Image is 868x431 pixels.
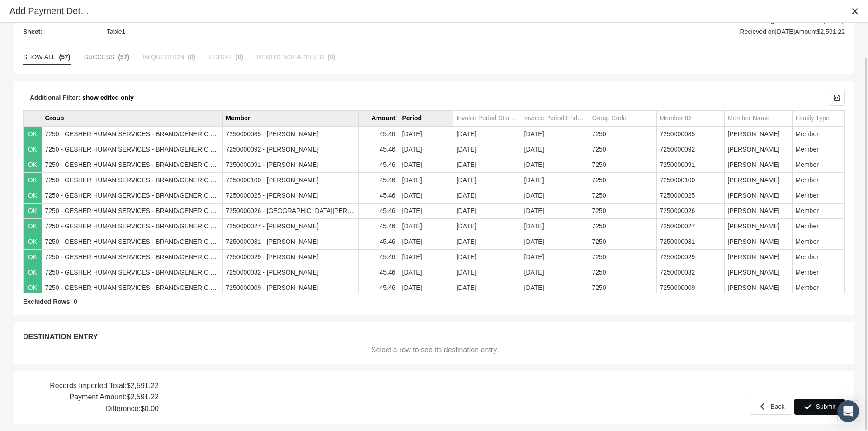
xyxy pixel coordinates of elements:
td: Member [792,127,860,142]
div: Select a row to see its destination entry [23,345,845,355]
div: Submit [794,399,845,415]
td: 45.46 [358,204,399,219]
td: [DATE] [521,280,589,296]
span: SHOW ALL [23,53,56,61]
span: Recieved on Amount [740,28,845,35]
div: Member Name [728,114,770,123]
b: [DATE] [775,28,795,35]
td: OK [24,142,42,157]
td: Column Group [42,111,222,126]
td: [PERSON_NAME] [724,173,792,188]
td: [DATE] [399,280,453,296]
td: 7250000091 - [PERSON_NAME] [222,157,358,173]
td: [PERSON_NAME] [724,142,792,157]
div: Open Intercom Messenger [837,400,859,422]
td: 45.46 [358,142,399,157]
a: show edited only [82,94,134,101]
td: 7250000029 - [PERSON_NAME] [222,250,358,265]
span: Sheet: [23,26,102,38]
td: 7250 - GESHER HUMAN SERVICES - BRAND/GENERIC #7250 [42,188,222,204]
td: Member [792,219,860,234]
td: [DATE] [521,142,589,157]
span: Table1 [107,26,125,38]
td: Member [792,234,860,250]
span: (0) [188,53,195,61]
span: (0) [327,53,335,61]
td: [DATE] [453,157,521,173]
td: 7250000031 [656,234,724,250]
td: Column Member Name [724,111,792,126]
td: 7250 [589,142,656,157]
td: [PERSON_NAME] [724,204,792,219]
td: 7250000092 - [PERSON_NAME] [222,142,358,157]
b: $0.00 [141,405,159,412]
td: [DATE] [521,265,589,280]
td: [PERSON_NAME] [724,265,792,280]
td: [DATE] [521,204,589,219]
td: OK [24,204,42,219]
td: 7250 [589,188,656,204]
span: SUCCESS [84,53,115,61]
td: [DATE] [399,142,453,157]
div: Export all data to Excel [829,90,845,106]
td: 7250 [589,265,656,280]
td: 7250000009 - [PERSON_NAME] [222,280,358,296]
td: 7250 - GESHER HUMAN SERVICES - BRAND/GENERIC #7250 [42,234,222,250]
td: Member [792,157,860,173]
td: 7250 [589,280,656,296]
b: $2,591.22 [127,393,159,401]
td: 7250 - GESHER HUMAN SERVICES - BRAND/GENERIC #7250 [42,142,222,157]
td: [PERSON_NAME] [724,157,792,173]
div: Excluded Rows: 0 [23,298,845,306]
td: 7250 - GESHER HUMAN SERVICES - BRAND/GENERIC #7250 [42,265,222,280]
span: IN QUESTION [143,53,184,61]
td: [DATE] [399,188,453,204]
td: [DATE] [453,204,521,219]
td: 7250000027 [656,219,724,234]
div: Group Code [592,114,627,123]
td: 7250 [589,127,656,142]
td: Member [792,142,860,157]
span: (0) [236,53,243,61]
td: Member [792,173,860,188]
td: 45.46 [358,234,399,250]
td: 7250 - GESHER HUMAN SERVICES - BRAND/GENERIC #7250 [42,157,222,173]
td: 7250 [589,219,656,234]
td: Column Family Type [792,111,860,126]
td: Column Member ID [656,111,724,126]
td: [DATE] [399,127,453,142]
td: Column Invoice Period Start Date [453,111,521,126]
b: $2,591.22 [817,28,845,35]
div: Add Payment Details [9,5,93,17]
td: OK [24,188,42,204]
td: [DATE] [453,127,521,142]
td: OK [24,219,42,234]
span: REMITS NOT APPLIED [257,53,324,61]
td: [DATE] [399,234,453,250]
td: 7250 [589,250,656,265]
td: 7250 [589,173,656,188]
td: 45.46 [358,157,399,173]
td: Member [792,204,860,219]
td: Member [792,265,860,280]
td: [DATE] [521,219,589,234]
td: [DATE] [453,280,521,296]
td: 7250000009 [656,280,724,296]
td: [PERSON_NAME] [724,280,792,296]
td: Column Amount [358,111,399,126]
div: Data grid [23,90,845,293]
td: [DATE] [453,142,521,157]
td: [PERSON_NAME] [724,127,792,142]
td: [DATE] [521,127,589,142]
td: [DATE] [453,188,521,204]
td: 7250 - GESHER HUMAN SERVICES - BRAND/GENERIC #7250 [42,127,222,142]
td: OK [24,173,42,188]
td: [DATE] [453,250,521,265]
td: [DATE] [399,204,453,219]
span: Back [770,403,784,410]
td: [DATE] [453,265,521,280]
td: 45.46 [358,280,399,296]
td: [DATE] [453,234,521,250]
td: Member [792,188,860,204]
td: 45.46 [358,173,399,188]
